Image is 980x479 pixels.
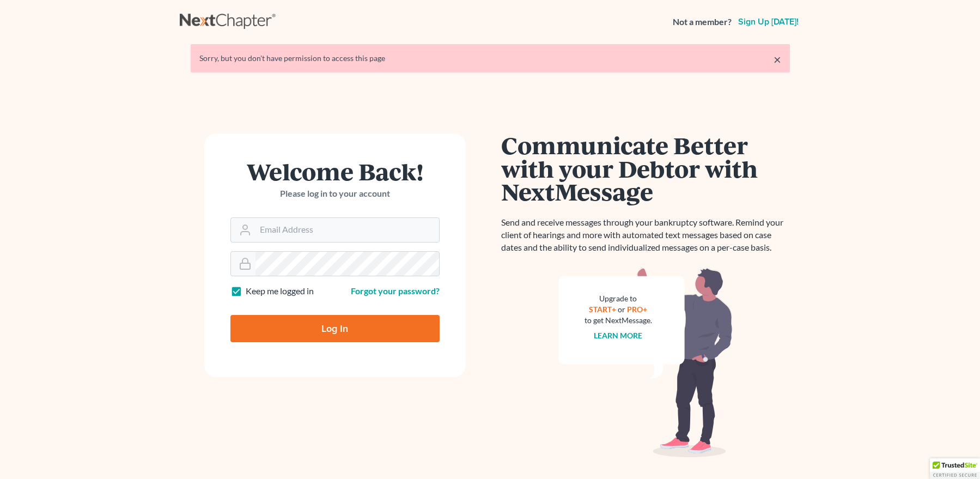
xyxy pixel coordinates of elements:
label: Keep me logged in [246,285,314,298]
input: Email Address [255,218,439,242]
p: Please log in to your account [230,187,440,200]
div: Sorry, but you don't have permission to access this page [199,53,781,64]
a: Sign up [DATE]! [736,17,801,26]
p: Send and receive messages through your bankruptcy software. Remind your client of hearings and mo... [501,216,790,254]
a: × [774,53,781,66]
div: to get NextMessage. [585,315,652,326]
a: Learn more [594,331,642,340]
input: Log In [230,315,440,342]
a: PRO+ [627,305,647,314]
img: nextmessage_bg-59042aed3d76b12b5cd301f8e5b87938c9018125f34e5fa2b7a6b67550977c72.svg [558,267,733,458]
h1: Welcome Back! [230,160,440,183]
span: or [618,305,625,314]
h1: Communicate Better with your Debtor with NextMessage [501,134,790,203]
div: Upgrade to [585,293,652,304]
a: Forgot your password? [351,286,440,296]
strong: Not a member? [673,16,732,28]
div: TrustedSite Certified [930,458,980,479]
a: START+ [589,305,616,314]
